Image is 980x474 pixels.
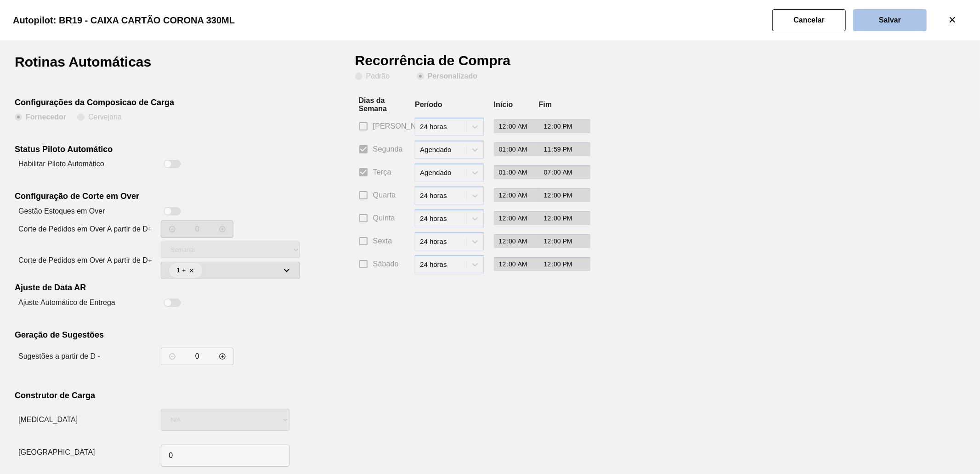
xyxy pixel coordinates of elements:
[18,256,152,264] label: Corte de Pedidos em Over A partir de D+
[15,113,66,123] clb-radio-button: Fornecedor
[373,167,391,178] span: Terça
[77,113,122,123] clb-radio-button: Cervejaria
[373,121,435,132] span: [PERSON_NAME]
[18,207,105,215] label: Gestão Estoques em Over
[539,101,552,108] label: Fim
[355,73,406,82] clb-radio-button: Padrão
[417,73,477,82] clb-radio-button: Personalizado
[415,101,442,108] label: Período
[15,98,300,110] div: Configurações da Composicao de Carga
[15,55,178,76] h1: Rotinas Automáticas
[18,352,100,360] label: Sugestões a partir de D -
[18,448,95,456] label: [GEOGRAPHIC_DATA]
[373,213,395,224] span: Quinta
[373,236,392,247] span: Sexta
[18,225,152,233] label: Corte de Pedidos em Over A partir de D+
[15,330,300,342] div: Geração de Sugestões
[15,145,300,157] div: Status Piloto Automático
[18,299,115,306] label: Ajuste Automático de Entrega
[494,101,513,108] label: Início
[355,55,518,73] h1: Recorrência de Compra
[18,416,78,423] label: [MEDICAL_DATA]
[15,283,300,295] div: Ajuste de Data AR
[373,144,403,155] span: Segunda
[15,192,300,203] div: Configuração de Corte em Over
[15,391,300,403] div: Construtor de Carga
[18,160,104,168] label: Habilitar Piloto Automático
[359,96,387,113] label: Dias da Semana
[373,259,399,270] span: Sábado
[373,190,396,201] span: Quarta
